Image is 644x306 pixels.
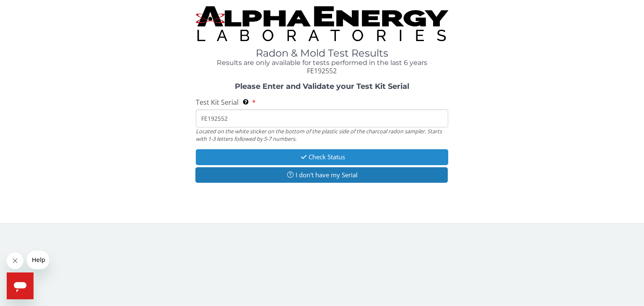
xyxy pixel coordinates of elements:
[7,272,34,299] iframe: Button to launch messaging window
[195,167,448,183] button: I don't have my Serial
[307,66,337,75] span: FE192552
[27,251,49,269] iframe: Message from company
[196,127,448,143] div: Located on the white sticker on the bottom of the plastic side of the charcoal radon sampler. Sta...
[235,82,409,91] strong: Please Enter and Validate your Test Kit Serial
[196,98,239,107] span: Test Kit Serial
[196,149,448,165] button: Check Status
[7,252,23,269] iframe: Close message
[196,48,448,59] h1: Radon & Mold Test Results
[196,59,448,67] h4: Results are only available for tests performed in the last 6 years
[196,6,448,41] img: TightCrop.jpg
